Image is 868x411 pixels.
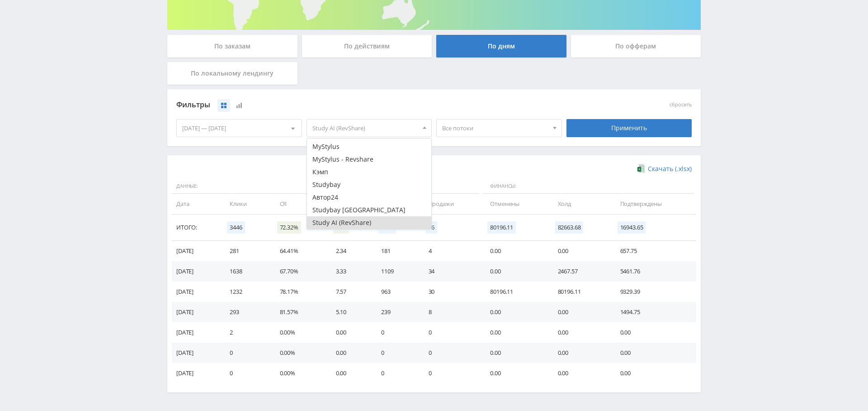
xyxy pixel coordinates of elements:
div: По действиям [302,35,432,57]
td: Отменены [481,194,548,214]
td: 34 [420,261,481,282]
td: 78.17% [271,282,327,302]
span: Study AI (RevShare) [312,119,418,137]
td: 0.00 [549,343,611,363]
td: 0.00 [481,241,548,261]
button: Study AI (RevShare) [307,216,432,229]
td: 1638 [221,261,270,282]
td: 1494.75 [611,302,696,322]
td: 0.00 [481,261,548,282]
td: 281 [221,241,270,261]
td: 0 [372,322,420,343]
td: 0.00% [271,343,327,363]
td: 0.00 [611,322,696,343]
td: 64.41% [271,241,327,261]
td: 1232 [221,282,270,302]
img: xlsx [637,164,645,173]
td: 0 [420,343,481,363]
td: [DATE] [172,322,221,343]
td: 7.57 [327,282,372,302]
td: 239 [372,302,420,322]
div: По офферам [571,35,701,57]
td: [DATE] [172,343,221,363]
td: 0.00 [481,322,548,343]
span: 82663.68 [555,221,584,234]
td: 0 [221,343,270,363]
td: 2 [221,322,270,343]
td: Продажи [420,194,481,214]
button: Studybay [GEOGRAPHIC_DATA] [307,204,432,216]
td: [DATE] [172,261,221,282]
td: 0.00 [481,302,548,322]
td: 0 [420,322,481,343]
span: Данные: [172,179,370,194]
td: 657.75 [611,241,696,261]
td: 0.00 [481,363,548,383]
td: 1109 [372,261,420,282]
span: 16943.65 [618,221,646,234]
td: 0 [372,343,420,363]
td: 8 [420,302,481,322]
td: [DATE] [172,302,221,322]
td: 0.00 [327,363,372,383]
td: 0.00 [549,302,611,322]
td: 0 [372,363,420,383]
td: 0.00 [481,343,548,363]
td: 0.00 [611,363,696,383]
button: сбросить [670,102,692,108]
td: 181 [372,241,420,261]
div: Применить [566,119,692,137]
button: Автор24 [307,191,432,204]
div: Фильтры [176,98,562,112]
td: 3.33 [327,261,372,282]
td: 80196.11 [481,282,548,302]
td: 2.34 [327,241,372,261]
td: CR [271,194,327,214]
td: 5.10 [327,302,372,322]
span: 3446 [227,221,245,234]
td: 0.00 [327,343,372,363]
div: По локальному лендингу [167,62,297,85]
td: 0 [221,363,270,383]
td: 0.00 [611,343,696,363]
td: 0.00 [549,322,611,343]
button: MyStylus [307,140,432,153]
td: 0.00% [271,363,327,383]
td: [DATE] [172,282,221,302]
td: 4 [420,241,481,261]
td: Подтверждены [611,194,696,214]
td: Клики [221,194,270,214]
td: 5461.76 [611,261,696,282]
td: 80196.11 [549,282,611,302]
button: Studybay [307,178,432,191]
button: Кэмп [307,166,432,178]
td: 2467.57 [549,261,611,282]
div: [DATE] — [DATE] [177,119,302,137]
button: MyStylus - Revshare [307,153,432,166]
td: [DATE] [172,241,221,261]
span: Скачать (.xlsx) [648,165,692,172]
span: 72.32% [277,221,301,234]
td: Итого: [172,215,221,241]
td: 9329.39 [611,282,696,302]
td: 0.00 [549,241,611,261]
div: По дням [436,35,566,57]
td: 293 [221,302,270,322]
td: 81.57% [271,302,327,322]
span: Финансы: [483,179,694,194]
span: Все потоки [442,119,548,137]
div: По заказам [167,35,297,57]
td: Дата [172,194,221,214]
td: 963 [372,282,420,302]
td: Холд [549,194,611,214]
td: 0 [420,363,481,383]
td: 30 [420,282,481,302]
a: Скачать (.xlsx) [637,164,692,173]
td: 0.00 [327,322,372,343]
td: [DATE] [172,363,221,383]
td: 67.70% [271,261,327,282]
td: 0.00% [271,322,327,343]
td: 0.00 [549,363,611,383]
span: 80196.11 [487,221,516,234]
